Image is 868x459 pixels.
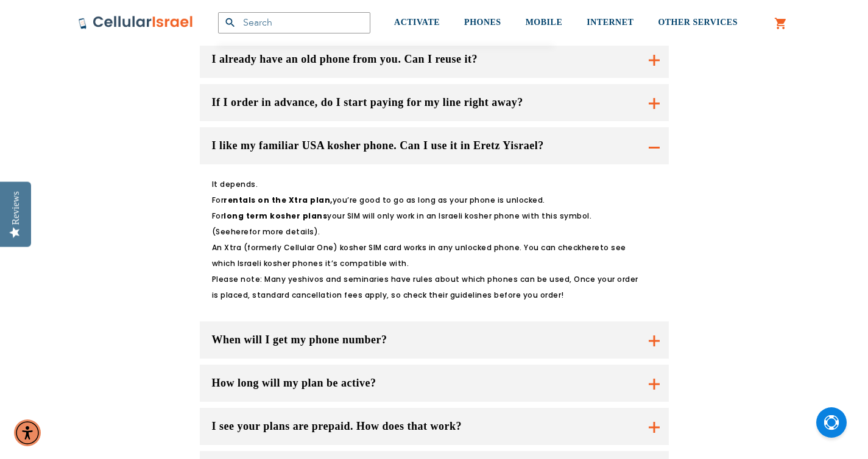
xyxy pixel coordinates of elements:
a: here [231,226,249,237]
div: Accessibility Menu [14,419,41,446]
span: PHONES [464,18,501,27]
span: MOBILE [526,18,563,27]
input: Search [218,12,370,33]
p: It depends. For you’re good to go as long as your phone is unlocked. For your SIM will only work ... [212,177,641,303]
span: INTERNET [587,18,633,27]
button: When will I get my phone number? [200,321,669,359]
button: I see your plans are prepaid. How does that work? [200,408,669,445]
span: ACTIVATE [394,18,440,27]
span: OTHER SERVICES [658,18,738,27]
strong: long term kosher plans [224,211,327,221]
button: If I order in advance, do I start paying for my line right away? [200,84,669,121]
img: Cellular Israel Logo [78,15,194,30]
button: I already have an old phone from you. Can I reuse it? [200,41,669,78]
a: here [582,242,600,253]
button: How long will my plan be active? [200,365,669,402]
div: Reviews [10,191,21,225]
strong: rentals on the Xtra plan, [224,195,333,205]
button: I like my familiar USA kosher phone. Can I use it in Eretz Yisrael? [200,127,669,164]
